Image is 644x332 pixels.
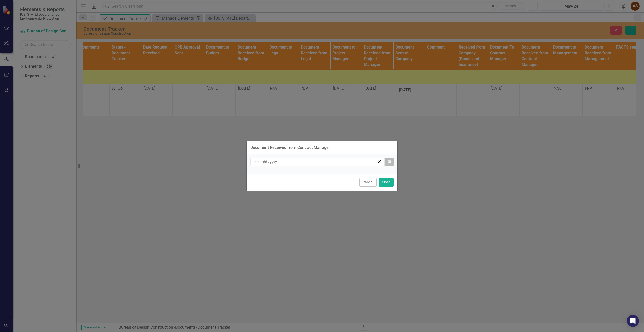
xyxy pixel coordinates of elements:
[359,178,377,187] button: Cancel
[268,160,270,164] span: /
[254,159,261,164] input: mm
[263,159,268,164] input: dd
[379,178,394,187] button: Close
[261,160,263,164] span: /
[270,159,277,164] input: yyyy
[250,145,330,150] div: Document Received from Contract Manager
[627,315,639,327] div: Open Intercom Messenger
